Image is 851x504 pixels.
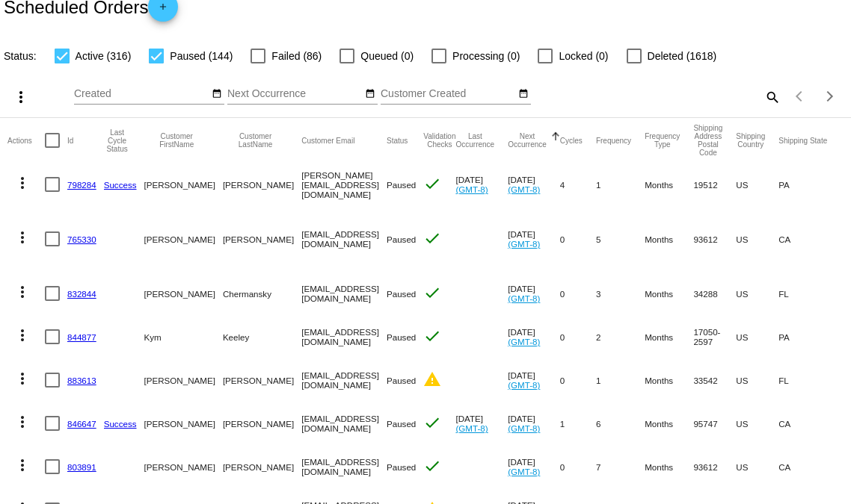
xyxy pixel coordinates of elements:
a: 832844 [67,289,96,299]
mat-icon: check [423,229,441,247]
mat-cell: 33542 [693,358,736,402]
span: Paused (144) [170,47,233,65]
span: Failed (86) [271,47,322,65]
mat-cell: [DATE] [508,402,560,445]
a: (GMT-8) [455,423,488,433]
mat-cell: [PERSON_NAME][EMAIL_ADDRESS][DOMAIN_NAME] [301,163,387,206]
span: Active (316) [76,47,132,65]
mat-cell: US [736,163,778,206]
mat-cell: 93612 [693,206,736,272]
button: Change sorting for FrequencyType [645,132,680,149]
mat-cell: 1 [560,402,596,445]
a: 765330 [67,234,96,244]
mat-cell: [EMAIL_ADDRESS][DOMAIN_NAME] [301,272,387,315]
button: Previous page [785,81,815,111]
button: Change sorting for Status [387,136,408,145]
mat-icon: more_vert [13,326,31,344]
mat-icon: more_vert [13,228,31,246]
button: Change sorting for Frequency [596,136,631,145]
mat-cell: [DATE] [508,315,560,358]
mat-cell: 0 [560,315,596,358]
button: Change sorting for CustomerEmail [301,136,354,145]
mat-cell: [EMAIL_ADDRESS][DOMAIN_NAME] [301,206,387,272]
a: (GMT-8) [455,184,488,194]
mat-cell: [DATE] [508,445,560,488]
span: Status: [4,50,37,62]
mat-cell: [PERSON_NAME] [223,206,301,272]
input: Customer Created [381,88,515,100]
a: (GMT-8) [508,293,540,303]
mat-cell: [PERSON_NAME] [144,206,223,272]
a: (GMT-8) [508,423,540,433]
button: Change sorting for NextOccurrenceUtc [508,132,547,149]
mat-cell: [EMAIL_ADDRESS][DOMAIN_NAME] [301,402,387,445]
button: Change sorting for ShippingPostcode [693,124,722,157]
mat-cell: [PERSON_NAME] [144,163,223,206]
mat-cell: US [736,272,778,315]
mat-cell: 17050-2597 [693,315,736,358]
mat-cell: 1 [596,163,645,206]
mat-cell: 6 [596,402,645,445]
a: Success [104,419,137,429]
mat-icon: more_vert [12,88,30,106]
mat-cell: 4 [560,163,596,206]
mat-icon: add [154,1,172,19]
span: Paused [387,332,416,342]
mat-cell: US [736,358,778,402]
mat-cell: [EMAIL_ADDRESS][DOMAIN_NAME] [301,358,387,402]
span: Paused [387,180,416,190]
mat-cell: 19512 [693,163,736,206]
mat-icon: check [423,327,441,345]
span: Paused [387,289,416,299]
mat-cell: [DATE] [508,272,560,315]
mat-cell: Keeley [223,315,301,358]
mat-cell: Months [645,402,693,445]
mat-icon: warning [423,370,441,388]
button: Next page [815,81,845,111]
mat-cell: 34288 [693,272,736,315]
input: Next Occurrence [227,88,362,100]
mat-cell: Kym [144,315,223,358]
mat-cell: 0 [560,206,596,272]
mat-icon: date_range [212,88,222,100]
a: 846647 [67,419,96,429]
a: 844877 [67,332,96,342]
mat-header-cell: Validation Checks [423,118,455,163]
mat-cell: Months [645,445,693,488]
mat-cell: 0 [560,358,596,402]
span: Processing (0) [452,47,520,65]
mat-cell: 93612 [693,445,736,488]
mat-cell: Months [645,358,693,402]
span: Deleted (1618) [648,47,717,65]
mat-cell: Months [645,163,693,206]
mat-cell: [EMAIL_ADDRESS][DOMAIN_NAME] [301,315,387,358]
mat-cell: Months [645,206,693,272]
mat-cell: 95747 [693,402,736,445]
a: 798284 [67,180,96,190]
mat-cell: US [736,445,778,488]
mat-icon: check [423,457,441,475]
mat-icon: date_range [518,88,529,100]
mat-cell: [PERSON_NAME] [144,272,223,315]
mat-cell: [PERSON_NAME] [223,445,301,488]
button: Change sorting for CustomerFirstName [144,132,209,149]
mat-icon: check [423,414,441,432]
mat-cell: 5 [596,206,645,272]
mat-icon: check [423,175,441,193]
span: Paused [387,462,416,472]
input: Created [74,88,209,100]
span: Paused [387,376,416,385]
span: Locked (0) [559,47,608,65]
mat-icon: more_vert [13,413,31,431]
a: (GMT-8) [508,380,540,390]
mat-icon: date_range [365,88,375,100]
mat-icon: more_vert [13,456,31,474]
mat-cell: [DATE] [508,358,560,402]
mat-cell: [DATE] [455,402,508,445]
button: Change sorting for Cycles [560,136,583,145]
mat-icon: search [763,85,781,108]
mat-icon: check [423,284,441,302]
mat-icon: more_vert [13,174,31,192]
mat-cell: [DATE] [508,206,560,272]
a: Success [104,180,137,190]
